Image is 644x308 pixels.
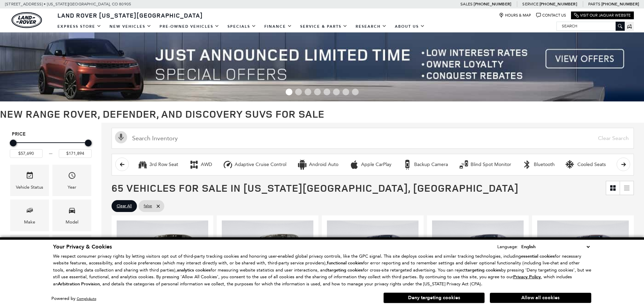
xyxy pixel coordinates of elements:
button: Android AutoAndroid Auto [293,158,342,172]
strong: targeting cookies [328,267,363,273]
div: Year [68,184,76,191]
div: VehicleVehicle Status [10,165,49,196]
div: TrimTrim [10,235,49,266]
strong: analytics cookies [177,267,211,273]
span: Go to slide 2 [295,89,302,95]
button: 3rd Row Seat3rd Row Seat [134,158,182,172]
div: Price [10,137,92,158]
div: Adaptive Cruise Control [235,162,286,168]
a: [PHONE_NUMBER] [540,1,577,7]
a: Visit Our Jaguar Website [574,13,631,18]
button: Blind Spot MonitorBlind Spot Monitor [455,158,515,172]
input: Minimum [10,149,43,158]
img: 2025 LAND ROVER Discovery Sport S [222,220,313,289]
a: Specials [223,21,260,32]
div: Adaptive Cruise Control [223,160,233,170]
a: land-rover [11,12,42,28]
div: FeaturesFeatures [52,235,91,266]
div: Android Auto [309,162,338,168]
a: Privacy Policy [513,274,541,279]
span: Vehicle [26,170,34,184]
img: 2026 LAND ROVER Range Rover Evoque S [117,220,208,289]
div: Android Auto [297,160,307,170]
span: false [144,202,152,210]
a: Service & Parts [296,21,352,32]
strong: targeting cookies [466,267,501,273]
a: Land Rover [US_STATE][GEOGRAPHIC_DATA] [53,11,207,19]
p: We respect consumer privacy rights by letting visitors opt out of third-party tracking cookies an... [53,253,591,288]
button: scroll left [115,158,129,171]
span: Go to slide 4 [314,89,321,95]
strong: functional cookies [327,260,363,266]
div: Bluetooth [522,160,532,170]
img: 2025 LAND ROVER Range Rover Evoque S [327,220,419,289]
div: Vehicle Status [16,184,43,191]
span: Land Rover [US_STATE][GEOGRAPHIC_DATA] [57,11,203,19]
select: Language Select [520,243,591,251]
span: Go to slide 6 [333,89,340,95]
a: Pre-Owned Vehicles [156,21,223,32]
span: Go to slide 1 [286,89,292,95]
span: Parts [588,2,600,6]
a: New Vehicles [105,21,156,32]
div: 3rd Row Seat [138,160,148,170]
div: Minimum Price [10,140,17,146]
span: Make [26,205,34,218]
a: ComplyAuto [77,297,96,301]
div: Blind Spot Monitor [459,160,469,170]
svg: Click to toggle on voice search [115,131,127,143]
input: Search Inventory [112,128,634,149]
a: Research [352,21,391,32]
strong: Arbitration Provision [58,281,100,287]
a: [PHONE_NUMBER] [474,1,511,7]
button: AWDAWD [185,158,216,172]
img: 2025 LAND ROVER Range Rover Evoque S [432,220,524,289]
span: Go to slide 3 [305,89,311,95]
a: Hours & Map [499,13,531,18]
span: Go to slide 8 [352,89,359,95]
span: Model [68,205,76,218]
a: [PHONE_NUMBER] [601,1,639,7]
div: Powered by [51,297,96,301]
div: Make [24,218,35,226]
div: Bluetooth [534,162,555,168]
span: Your Privacy & Cookies [53,243,112,251]
a: [STREET_ADDRESS] • [US_STATE][GEOGRAPHIC_DATA], CO 80905 [5,2,131,6]
button: Apple CarPlayApple CarPlay [345,158,395,172]
a: About Us [391,21,429,32]
div: Apple CarPlay [361,162,391,168]
h5: Price [12,131,90,137]
div: Backup Camera [402,160,412,170]
div: YearYear [52,165,91,196]
span: Go to slide 5 [324,89,330,95]
div: Blind Spot Monitor [471,162,511,168]
a: Finance [260,21,296,32]
button: BluetoothBluetooth [518,158,558,172]
span: Year [68,170,76,184]
div: 3rd Row Seat [149,162,178,168]
button: Deny targeting cookies [383,292,485,303]
button: Backup CameraBackup Camera [399,158,452,172]
span: Sales [460,2,473,6]
input: Search [557,22,624,30]
div: Model [66,218,78,226]
div: Cooled Seats [566,160,576,170]
div: Cooled Seats [577,162,606,168]
input: Maximum [59,149,92,158]
u: Privacy Policy [513,274,541,280]
div: Apple CarPlay [349,160,359,170]
span: 65 Vehicles for Sale in [US_STATE][GEOGRAPHIC_DATA], [GEOGRAPHIC_DATA] [112,181,519,195]
span: Clear All [117,202,132,210]
strong: essential cookies [521,253,555,259]
img: Land Rover [11,12,42,28]
button: Cooled SeatsCooled Seats [562,158,610,172]
div: AWD [201,162,212,168]
div: Maximum Price [85,140,92,146]
a: EXPRESS STORE [53,21,105,32]
nav: Main Navigation [53,21,429,32]
div: ModelModel [52,199,91,231]
button: Adaptive Cruise ControlAdaptive Cruise Control [219,158,290,172]
div: AWD [189,160,199,170]
button: Allow all cookies [490,293,591,303]
div: MakeMake [10,199,49,231]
